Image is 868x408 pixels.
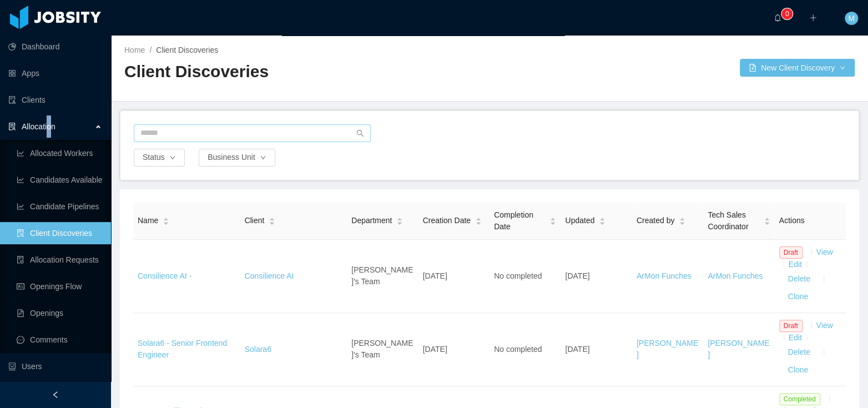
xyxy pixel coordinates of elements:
a: View [816,248,833,256]
a: icon: messageComments [17,329,102,351]
a: Consilience AI [245,271,294,280]
td: [PERSON_NAME]'s Team [347,240,418,313]
i: icon: solution [8,123,16,130]
i: icon: caret-down [599,220,605,224]
td: No completed [489,240,561,313]
a: icon: line-chartCandidates Available [17,169,102,191]
i: icon: caret-up [475,216,481,220]
i: icon: caret-down [679,220,685,224]
span: Created by [637,215,674,226]
button: Statusicon: down [134,149,185,167]
a: icon: appstoreApps [8,62,102,84]
a: icon: pie-chartDashboard [8,36,102,58]
i: icon: caret-up [397,216,403,220]
div: Sort [599,216,605,224]
span: Draft [779,246,803,259]
span: Client Discoveries [156,46,218,54]
button: Delete [779,270,819,288]
i: icon: caret-down [163,220,169,224]
i: icon: caret-down [550,220,556,224]
a: icon: auditClients [8,89,102,111]
div: Sort [475,216,482,224]
span: Draft [779,320,803,332]
span: M [848,12,855,25]
span: Department [351,215,392,226]
span: Actions [779,216,805,225]
h2: Client Discoveries [124,61,489,83]
a: Consilience AI - [138,271,191,280]
a: Home [124,46,145,54]
i: icon: caret-up [679,216,685,220]
a: icon: robotUsers [8,355,102,377]
a: icon: file-textOpenings [17,302,102,324]
a: View [816,321,833,330]
i: icon: caret-down [269,220,275,224]
div: Sort [764,216,770,224]
a: Edit [789,333,802,342]
sup: 0 [781,8,793,19]
td: [DATE] [561,240,632,313]
i: icon: caret-down [397,220,403,224]
button: Delete [779,344,819,361]
button: Business Uniticon: down [199,149,275,167]
a: ArMon Funches [708,271,763,280]
i: icon: caret-up [599,216,605,220]
i: icon: plus [809,14,817,22]
span: / [149,46,152,54]
i: icon: caret-down [764,220,770,224]
i: icon: caret-down [475,220,481,224]
a: icon: file-doneAllocation Requests [17,249,102,271]
i: icon: caret-up [269,216,275,220]
i: icon: caret-up [163,216,169,220]
i: icon: bell [774,14,781,22]
div: Sort [396,216,403,224]
span: Allocation [22,122,55,131]
i: icon: caret-up [764,216,770,220]
a: icon: line-chartAllocated Workers [17,142,102,164]
td: No completed [489,313,561,386]
span: Completed [779,393,820,405]
a: [PERSON_NAME] [708,339,769,359]
td: [DATE] [561,313,632,386]
a: icon: line-chartCandidate Pipelines [17,195,102,218]
div: Sort [163,216,169,224]
a: icon: idcardOpenings Flow [17,275,102,298]
td: [DATE] [418,240,489,313]
span: Updated [565,215,594,226]
i: icon: search [356,129,364,137]
span: Tech Sales Coordinator [708,209,759,233]
a: ArMon Funches [637,271,692,280]
span: Creation Date [423,215,471,226]
span: Client [245,215,265,226]
a: Edit [789,260,802,269]
a: Solara6 - Senior Frontend Engineer [138,339,227,359]
div: Sort [269,216,275,224]
span: Name [138,215,158,226]
div: Sort [679,216,685,224]
div: Sort [549,216,556,224]
a: icon: file-searchClient Discoveries [17,222,102,244]
span: Completion Date [494,209,545,233]
i: icon: caret-up [550,216,556,220]
button: icon: file-addNew Client Discoverydown [740,59,855,77]
a: Solara6 [245,345,271,354]
button: Clone [779,288,817,306]
button: Clone [779,361,817,379]
td: [PERSON_NAME]'s Team [347,313,418,386]
a: [PERSON_NAME] [637,339,698,359]
td: [DATE] [418,313,489,386]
